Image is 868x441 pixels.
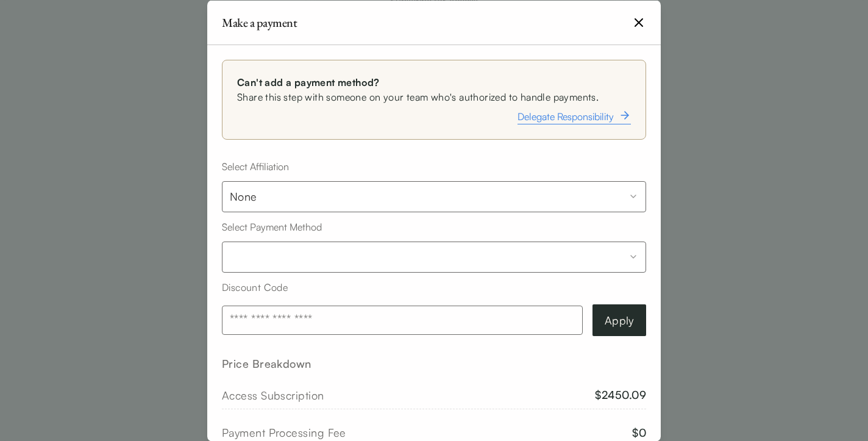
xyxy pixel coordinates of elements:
div: Price Breakdown [222,355,646,371]
label: Select Affiliation [222,160,289,172]
span: $ 0 [632,425,646,441]
span: $ 2450.09 [595,387,646,403]
span: Access Subscription [222,386,324,404]
h2: Discount Code [222,279,646,294]
label: Select Payment Method [222,220,322,232]
button: Apply [592,304,646,335]
span: Can't add a payment method? [237,74,631,89]
span: Delegate Responsibility [518,109,614,123]
h2: Make a payment [222,16,297,28]
span: Share this step with someone on your team who's authorized to handle payments. [237,89,631,104]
